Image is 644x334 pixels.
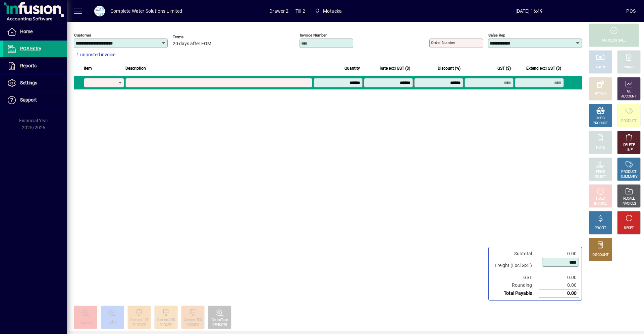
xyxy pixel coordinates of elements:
[623,65,636,70] div: CHARGE
[3,75,67,91] a: Settings
[125,65,146,72] span: Description
[3,92,67,109] a: Support
[3,58,67,74] a: Reports
[20,63,37,68] span: Reports
[595,175,606,180] div: SELECT
[539,281,579,289] td: 0.00
[74,33,91,38] mat-label: Customer
[84,65,92,72] span: Item
[344,65,360,72] span: Quantity
[602,38,626,43] div: PROCESS SALE
[539,250,579,258] td: 0.00
[20,29,33,34] span: Home
[621,175,637,180] div: SUMMARY
[186,323,199,328] div: 9100500
[74,49,118,61] button: 1 unposted invoice
[110,6,182,16] div: Complete Water Solutions Limited
[623,143,635,148] div: DELETE
[212,323,227,328] div: DENSO75
[3,23,67,40] a: Home
[622,201,636,206] div: INVOICES
[621,94,637,99] div: ACCOUNT
[491,250,539,258] td: Subtotal
[624,226,634,231] div: RESET
[626,6,636,16] div: POS
[596,145,605,150] div: NOTE
[323,6,342,16] span: Motueka
[491,289,539,297] td: Total Payable
[623,196,635,201] div: RECALL
[157,318,175,323] div: Cement 250
[79,320,92,325] div: CEELON
[312,5,345,17] span: Motueka
[173,35,213,39] span: Terms
[592,253,608,258] div: DISCOUNT
[594,201,606,206] div: INVOICE
[596,196,605,201] div: HOLD
[488,33,505,38] mat-label: Sales rep
[497,65,511,72] span: GST ($)
[89,5,110,17] button: Profile
[438,65,461,72] span: Discount (%)
[432,6,626,16] span: [DATE] 16:49
[626,148,632,153] div: LINE
[380,65,410,72] span: Rate excl GST ($)
[130,318,148,323] div: Cement 125
[76,51,115,58] span: 1 unposted invoice
[593,121,608,126] div: PRODUCT
[491,274,539,281] td: GST
[160,323,172,328] div: 9100250
[296,6,305,16] span: Till 2
[621,170,636,175] div: PRODUCT
[596,170,605,175] div: PRICE
[20,97,37,103] span: Support
[212,318,228,323] div: DensoTape
[621,119,636,124] div: PRODUCT
[431,40,455,45] mat-label: Order number
[300,33,327,38] mat-label: Invoice number
[20,46,41,51] span: POS Entry
[491,281,539,289] td: Rounding
[269,6,288,16] span: Drawer 2
[627,89,631,94] div: GL
[596,65,605,70] div: CASH
[595,226,606,231] div: PROFIT
[184,318,202,323] div: Cement 500
[20,80,37,85] span: Settings
[539,289,579,297] td: 0.00
[594,92,607,97] div: EFTPOS
[108,320,117,325] div: Cel18
[539,274,579,281] td: 0.00
[173,41,211,47] span: 20 days after EOM
[491,258,539,274] td: Freight (Excl GST)
[596,116,604,121] div: MISC
[526,65,561,72] span: Extend excl GST ($)
[133,323,145,328] div: 9100125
